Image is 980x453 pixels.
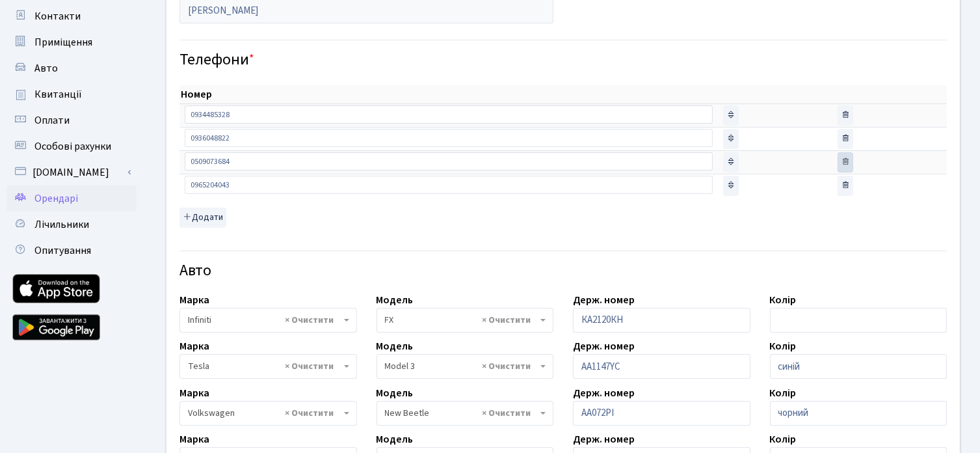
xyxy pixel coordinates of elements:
span: Model 3 [385,360,538,373]
span: Видалити всі елементи [482,314,531,327]
span: New Beetle [377,401,554,426]
span: Лічильники [34,217,89,232]
label: Держ. номер [573,338,635,354]
span: Volkswagen [188,407,341,420]
label: Модель [377,338,414,354]
a: Орендарі [7,185,137,212]
span: Квитанції [34,87,82,102]
span: Приміщення [34,35,92,49]
span: Видалити всі елементи [285,360,334,373]
span: Орендарі [34,191,78,206]
a: Авто [7,55,137,81]
label: Держ. номер [573,292,635,308]
span: Видалити всі елементи [285,407,334,420]
a: Контакти [7,3,137,29]
label: Колір [770,385,797,401]
label: Марка [179,338,209,354]
a: Опитування [7,238,137,264]
button: Додати [179,208,226,228]
label: Модель [377,432,414,447]
label: Держ. номер [573,385,635,401]
span: Авто [34,61,58,75]
a: Оплати [7,107,137,133]
label: Модель [377,385,414,401]
span: Tesla [188,360,341,373]
label: Марка [179,292,209,308]
span: FX [385,314,538,327]
label: Держ. номер [573,432,635,447]
label: Колір [770,338,797,354]
span: Особові рахунки [34,139,111,154]
span: Infiniti [179,308,357,333]
span: New Beetle [385,407,538,420]
label: Марка [179,385,209,401]
span: Видалити всі елементи [285,314,334,327]
span: Видалити всі елементи [482,407,531,420]
label: Колір [770,432,797,447]
span: Контакти [34,9,81,23]
a: Лічильники [7,212,137,238]
h4: Телефони [179,51,947,70]
span: FX [377,308,554,333]
label: Модель [377,292,414,308]
th: Номер [179,85,718,104]
span: Видалити всі елементи [482,360,531,373]
a: [DOMAIN_NAME] [7,159,137,185]
span: Опитування [34,243,91,258]
a: Квитанції [7,81,137,107]
a: Особові рахунки [7,133,137,159]
h4: Авто [179,262,947,281]
label: Марка [179,432,209,447]
span: Tesla [179,354,357,379]
a: Приміщення [7,29,137,55]
span: Volkswagen [179,401,357,426]
span: Infiniti [188,314,341,327]
span: Оплати [34,113,70,128]
label: Колір [770,292,797,308]
span: Model 3 [377,354,554,379]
